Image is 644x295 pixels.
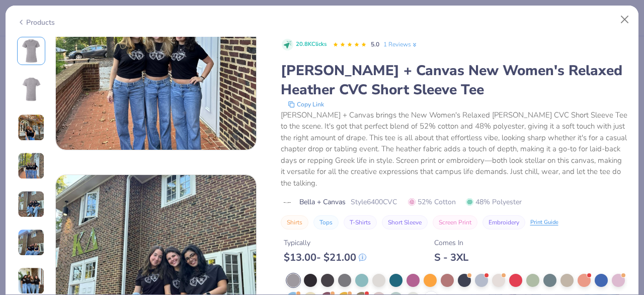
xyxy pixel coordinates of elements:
[284,238,366,248] div: Typically
[434,238,468,248] div: Comes In
[313,215,339,229] button: Tops
[296,40,327,49] span: 20.8K Clicks
[18,152,45,180] img: User generated content
[285,99,327,109] button: copy to clipboard
[466,197,522,207] span: 48% Polyester
[615,10,634,29] button: Close
[382,215,428,229] button: Short Sleeve
[18,267,45,294] img: User generated content
[18,114,45,141] img: User generated content
[434,251,468,264] div: S - 3XL
[351,197,397,207] span: Style 6400CVC
[371,40,379,48] span: 5.0
[18,191,45,218] img: User generated content
[344,215,377,229] button: T-Shirts
[281,109,627,189] div: [PERSON_NAME] + Canvas brings the New Women's Relaxed [PERSON_NAME] CVC Short Sleeve Tee to the s...
[281,199,294,207] img: brand logo
[281,215,308,229] button: Shirts
[433,215,477,229] button: Screen Print
[18,229,45,256] img: User generated content
[281,61,627,99] div: [PERSON_NAME] + Canvas New Women's Relaxed Heather CVC Short Sleeve Tee
[333,37,367,53] div: 5.0 Stars
[17,17,55,28] div: Products
[530,218,558,227] div: Print Guide
[299,197,346,207] span: Bella + Canvas
[482,215,525,229] button: Embroidery
[408,197,456,207] span: 52% Cotton
[284,251,366,264] div: $ 13.00 - $ 21.00
[19,39,43,63] img: Front
[383,40,418,49] a: 1 Reviews
[19,77,43,101] img: Back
